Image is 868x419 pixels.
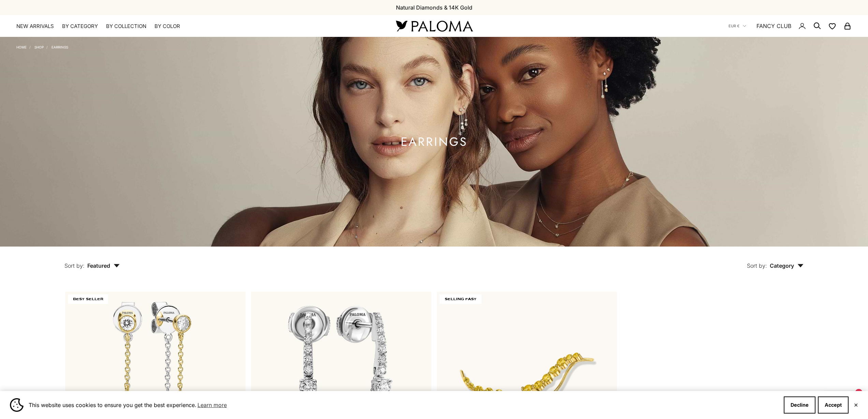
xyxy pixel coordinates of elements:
span: Featured [87,262,120,269]
nav: Primary navigation [16,23,380,30]
button: Sort by: Featured [49,247,135,275]
a: FANCY CLUB [756,22,791,30]
span: EUR € [729,23,739,29]
span: Sort by: [64,262,85,269]
span: SELLING FAST [440,294,482,304]
nav: Secondary navigation [729,15,852,37]
img: Cookie banner [10,398,24,412]
h1: Earrings [401,138,468,146]
span: Sort by: [747,262,767,269]
p: Natural Diamonds & 14K Gold [396,3,472,12]
a: Home [16,45,27,49]
button: Close [854,403,858,407]
a: NEW ARRIVALS [16,23,54,30]
summary: By Color [155,23,180,30]
button: EUR € [729,23,746,29]
button: Sort by: Category [731,247,819,275]
summary: By Collection [106,23,146,30]
button: Accept [818,396,849,414]
span: This website uses cookies to ensure you get the best experience. [29,400,778,410]
summary: By Category [62,23,98,30]
a: Learn more [196,400,228,410]
a: Shop [34,45,44,49]
span: Category [770,262,804,269]
a: Earrings [52,45,68,49]
button: Decline [784,396,815,414]
span: BEST SELLER [68,294,108,304]
nav: Breadcrumb [16,44,68,49]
